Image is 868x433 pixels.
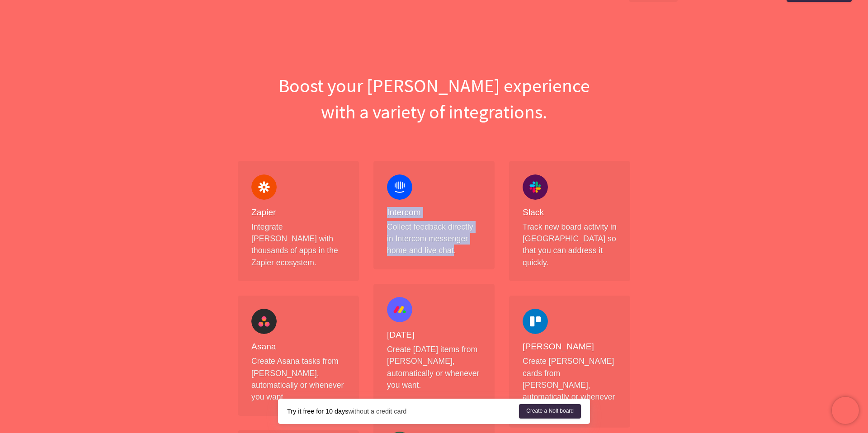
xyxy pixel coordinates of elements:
[251,355,345,403] p: Create Asana tasks from [PERSON_NAME], automatically or whenever you want.
[251,207,345,218] h4: Zapier
[519,404,581,419] a: Create a Nolt board
[387,329,481,341] h4: [DATE]
[231,72,637,125] h1: Boost your [PERSON_NAME] experience with a variety of integrations.
[387,207,481,218] h4: Intercom
[251,341,345,353] h4: Asana
[287,407,519,416] div: without a credit card
[523,341,617,353] h4: [PERSON_NAME]
[251,221,345,269] p: Integrate [PERSON_NAME] with thousands of apps in the Zapier ecosystem.
[387,221,481,257] p: Collect feedback directly in Intercom messenger home and live chat.
[523,355,617,415] p: Create [PERSON_NAME] cards from [PERSON_NAME], automatically or whenever you want.
[387,344,481,391] p: Create [DATE] items from [PERSON_NAME], automatically or whenever you want.
[287,408,348,415] strong: Try it free for 10 days
[832,397,859,424] iframe: Chatra live chat
[523,207,617,218] h4: Slack
[523,221,617,269] p: Track new board activity in [GEOGRAPHIC_DATA] so that you can address it quickly.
